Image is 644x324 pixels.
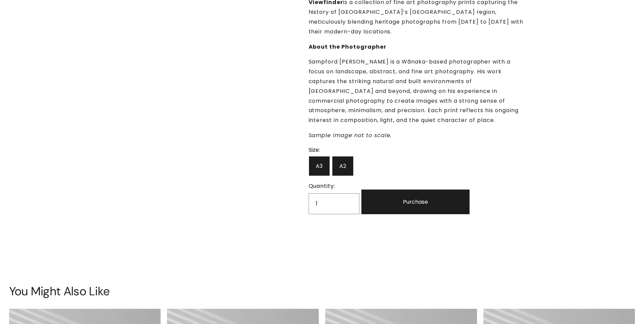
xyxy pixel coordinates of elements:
[309,43,386,51] strong: About the Photographer
[309,193,360,214] input: Quantity
[332,156,354,176] label: A2
[9,284,635,298] h2: You Might Also Like
[309,131,392,139] em: Sample image not to scale.
[309,146,417,154] div: Size:
[403,198,428,206] span: Purchase
[361,190,470,214] button: Purchase
[309,156,330,176] label: A3
[309,181,360,191] label: Quantity:
[309,57,525,125] p: Sampford [PERSON_NAME] is a Wānaka-based photographer with a focus on landscape, abstract, and fi...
